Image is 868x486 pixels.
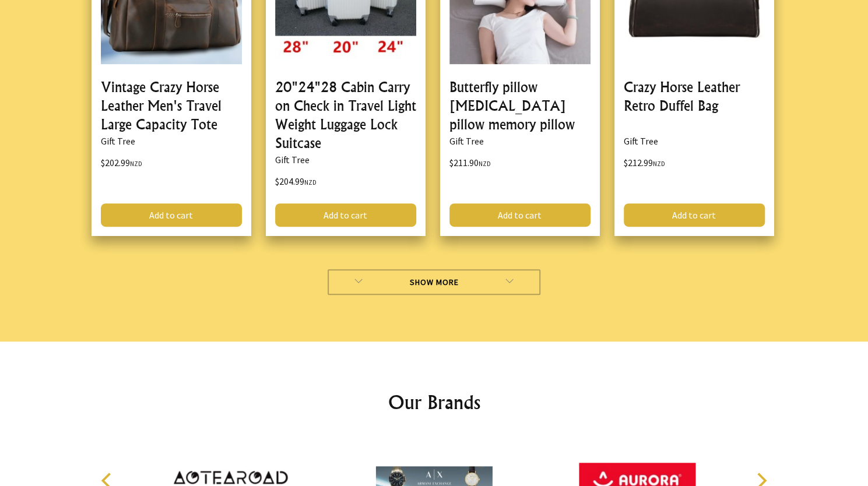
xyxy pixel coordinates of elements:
a: Add to cart [449,203,591,227]
h2: Our Brands [89,388,779,416]
a: Show More [328,269,540,295]
a: Add to cart [101,203,242,227]
a: Add to cart [275,203,416,227]
a: Add to cart [624,203,765,227]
